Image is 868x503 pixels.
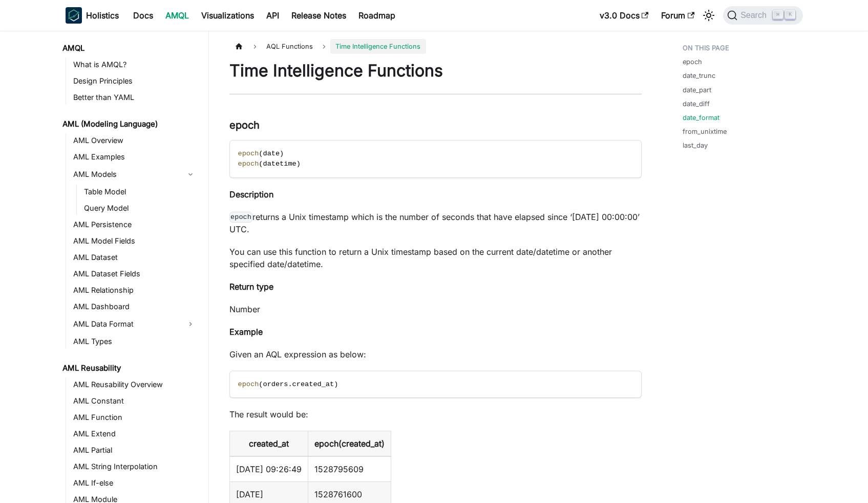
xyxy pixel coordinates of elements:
a: Home page [229,39,249,54]
span: Time Intelligence Functions [330,39,426,54]
nav: Breadcrumbs [229,39,642,54]
b: Holistics [86,9,119,22]
img: Holistics [66,7,82,24]
span: epoch [238,380,259,388]
a: date_format [683,113,719,123]
span: orders [263,380,288,388]
p: You can use this function to return a Unix timestamp based on the current date/datetime or anothe... [229,246,642,270]
button: Switch between dark and light mode (currently light mode) [701,7,717,24]
span: datetime [263,160,296,168]
a: AML Reusability [59,361,200,375]
a: epoch [683,57,702,67]
span: ( [259,150,263,157]
a: AML Reusability Overview [70,377,200,392]
a: AML Extend [70,427,200,441]
a: date_diff [683,99,710,109]
a: AML Constant [70,394,200,408]
span: ( [259,380,263,388]
kbd: ⌘ [773,10,783,19]
a: AML Model Fields [70,234,200,248]
span: epoch [238,160,259,168]
a: AML Dataset Fields [70,267,200,281]
button: Expand sidebar category 'AML Data Format' [181,316,200,332]
button: Collapse sidebar category 'AML Models' [181,166,200,183]
a: Better than YAML [70,90,200,105]
a: AML Persistence [70,217,200,232]
strong: Return type [229,281,273,292]
a: Design Principles [70,74,200,88]
a: AML Dataset [70,250,200,265]
a: AML Relationship [70,283,200,297]
a: last_day [683,140,708,150]
td: [DATE] 09:26:49 [229,456,308,482]
a: AML Partial [70,443,200,457]
span: date [263,150,280,157]
h3: epoch [229,119,642,132]
p: returns a Unix timestamp which is the number of seconds that have elapsed since ‘[DATE] 00:00:00’... [229,211,642,235]
a: AMQL [59,41,200,55]
p: Number [229,303,642,315]
a: API [260,7,285,24]
button: Search (Command+K) [723,6,802,25]
p: The result would be: [229,408,642,420]
span: ) [297,160,301,168]
h1: Time Intelligence Functions [229,61,642,81]
a: HolisticsHolistics [66,7,119,24]
th: epoch(created_at) [308,431,391,457]
a: from_unixtime [683,127,727,136]
a: AML Types [70,334,200,349]
td: 1528795609 [308,456,391,482]
a: Roadmap [352,7,401,24]
a: AML Overview [70,133,200,148]
a: Query Model [81,201,200,215]
a: Visualizations [195,7,260,24]
a: AML If-else [70,476,200,490]
p: Given an AQL expression as below: [229,348,642,360]
span: ) [280,150,284,157]
a: AML Data Format [70,316,181,332]
a: v3.0 Docs [594,7,655,24]
code: epoch [229,212,253,222]
a: Docs [127,7,159,24]
span: ( [259,160,263,168]
a: AML String Interpolation [70,459,200,474]
a: AML Models [70,166,181,183]
strong: Example [229,327,263,337]
a: AML (Modeling Language) [59,117,200,131]
th: created_at [229,431,308,457]
span: epoch [238,150,259,157]
strong: Description [229,189,273,199]
span: . [288,380,292,388]
a: date_trunc [683,71,715,81]
span: created_at [292,380,334,388]
a: AML Dashboard [70,299,200,314]
span: ) [334,380,338,388]
a: AMQL [159,7,195,24]
a: Forum [655,7,701,24]
span: Search [737,11,773,20]
span: AQL Functions [261,39,318,54]
a: date_part [683,85,711,95]
nav: Docs sidebar [55,31,209,503]
a: Release Notes [285,7,352,24]
a: Table Model [81,185,200,199]
kbd: K [785,10,795,19]
a: AML Function [70,410,200,425]
a: AML Examples [70,150,200,164]
a: What is AMQL? [70,57,200,72]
